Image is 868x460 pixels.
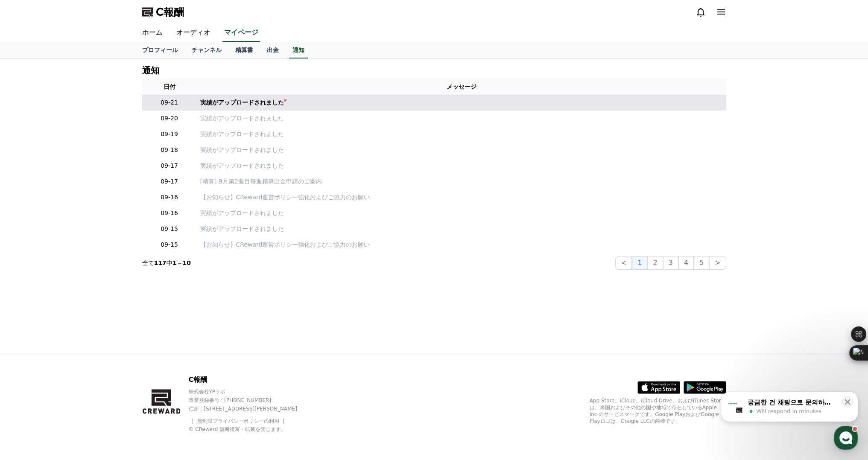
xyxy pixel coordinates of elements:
[292,47,304,53] font: 通知
[200,210,284,216] font: 実績がアップロードされました
[235,47,253,53] font: 精算書
[170,24,217,42] a: オーディオ
[135,42,185,58] a: プロフィール
[289,42,308,58] a: 通知
[188,397,271,403] font: 事業登録番号 : [PHONE_NUMBER]
[637,259,642,267] font: 1
[3,271,56,292] a: Home
[200,146,284,153] font: 実績がアップロードされました
[200,193,723,202] a: 【お知らせ】CReward運営ポリシー強化およびご協力のお願い
[699,259,704,267] font: 5
[161,99,178,106] font: 09-21
[632,256,647,270] button: 1
[200,162,284,169] font: 実績がアップロードされました
[264,418,286,424] a: の利用
[200,209,723,218] a: 実績がアップロードされました
[188,426,286,432] font: © CReward 無断複写・転載を禁じます。
[56,271,110,292] a: Messages
[715,259,720,267] font: >
[260,42,286,58] a: 出金
[161,225,178,232] font: 09-15
[192,47,222,53] font: チャンネル
[200,240,723,249] a: 【お知らせ】CReward運営ポリシー強化およびご協力のお願い
[200,146,723,154] a: 実績がアップロードされました
[197,418,264,424] a: 無制限プライバシーポリシー
[200,194,370,201] font: 【お知らせ】CReward運営ポリシー強化およびご協力のお願い
[200,114,723,123] a: 実績がアップロードされました
[709,256,726,270] button: >
[200,99,284,106] font: 実績がアップロードされました
[161,146,178,153] font: 09-18
[156,6,184,18] font: C報酬
[22,283,37,290] span: Home
[142,28,163,36] font: ホーム
[264,418,279,424] font: の利用
[161,115,178,122] font: 09-20
[200,161,723,170] a: 実績がアップロードされました
[684,259,688,267] font: 4
[621,259,626,267] font: <
[200,98,723,107] a: 実績がアップロードされました
[142,47,178,53] font: プロフィール
[647,256,663,270] button: 2
[653,259,657,267] font: 2
[200,178,322,185] font: [精算] 9月第2週目毎週精算出金申請のご案内
[110,271,164,292] a: Settings
[200,131,284,137] font: 実績がアップロードされました
[176,28,210,36] font: オーディオ
[182,259,190,266] font: 10
[200,224,723,233] a: 実績がアップロードされました
[167,259,172,266] font: 中
[161,210,178,216] font: 09-16
[200,115,284,122] font: 実績がアップロードされました
[142,65,159,76] font: 通知
[142,5,184,19] a: C報酬
[135,24,170,42] a: ホーム
[224,28,258,36] font: マイページ
[590,398,724,424] font: App Store、iCloud、iCloud Drive、およびiTunes Storeは、米国およびその他の国や地域で存在しているApple Inc.のサービスマークです。Google Pl...
[142,259,154,266] font: 全て
[200,130,723,139] a: 実績がアップロードされました
[678,256,694,270] button: 4
[222,24,260,42] a: マイページ
[161,241,178,248] font: 09-15
[615,256,632,270] button: <
[267,47,279,53] font: 出金
[188,376,207,384] font: C報酬
[71,284,96,291] span: Messages
[172,259,177,266] font: 1
[176,259,182,266] font: ～
[185,42,228,58] a: チャンネル
[200,225,284,232] font: 実績がアップロードされました
[200,241,370,248] font: 【お知らせ】CReward運営ポリシー強化およびご協力のお願い
[188,406,297,412] font: 住所 : [STREET_ADDRESS][PERSON_NAME]
[164,83,175,90] font: 日付
[447,83,476,90] font: メッセージ
[154,259,167,266] font: 117
[161,162,178,169] font: 09-17
[161,131,178,137] font: 09-19
[161,194,178,201] font: 09-16
[126,283,147,290] span: Settings
[669,259,673,267] font: 3
[663,256,678,270] button: 3
[188,389,225,395] font: 株式会社YPラボ
[161,178,178,185] font: 09-17
[200,177,723,186] a: [精算] 9月第2週目毎週精算出金申請のご案内
[228,42,260,58] a: 精算書
[694,256,709,270] button: 5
